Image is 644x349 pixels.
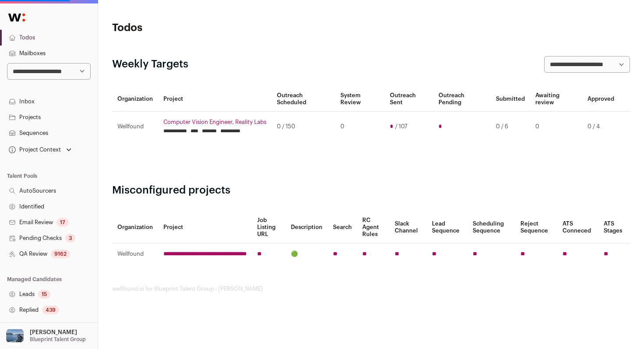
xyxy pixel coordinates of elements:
[30,329,77,336] p: [PERSON_NAME]
[7,146,61,153] div: Project Context
[335,112,385,142] td: 0
[491,87,530,112] th: Submitted
[286,212,328,243] th: Description
[357,212,389,243] th: RC Agent Rules
[395,123,407,130] span: / 107
[112,112,158,142] td: Wellfound
[158,212,252,243] th: Project
[112,57,188,71] h2: Weekly Targets
[557,212,599,243] th: ATS Conneced
[530,112,582,142] td: 0
[30,336,86,343] p: Blueprint Talent Group
[112,87,158,112] th: Organization
[272,112,335,142] td: 0 / 150
[112,243,158,265] td: Wellfound
[582,112,619,142] td: 0 / 4
[57,218,69,227] div: 17
[389,212,426,243] th: Slack Channel
[112,286,630,293] footer: wellfound:ai for Blueprint Talent Group - [PERSON_NAME]
[4,9,30,26] img: Wellfound
[433,87,491,112] th: Outreach Pending
[65,234,75,243] div: 3
[286,243,328,265] td: 🟢
[598,212,630,243] th: ATS Stages
[335,87,385,112] th: System Review
[5,326,25,345] img: 17109629-medium_jpg
[582,87,619,112] th: Approved
[42,306,59,314] div: 439
[385,87,433,112] th: Outreach Sent
[252,212,286,243] th: Job Listing URL
[491,112,530,142] td: 0 / 6
[7,144,73,156] button: Open dropdown
[38,290,50,299] div: 15
[530,87,582,112] th: Awaiting review
[158,87,272,112] th: Project
[112,183,630,197] h2: Misconfigured projects
[328,212,357,243] th: Search
[4,326,88,345] button: Open dropdown
[427,212,468,243] th: Lead Sequence
[163,119,266,126] a: Computer Vision Engineer, Reality Labs
[112,212,158,243] th: Organization
[515,212,557,243] th: Reject Sequence
[112,21,285,35] h1: Todos
[51,250,70,258] div: 9162
[272,87,335,112] th: Outreach Scheduled
[467,212,515,243] th: Scheduling Sequence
